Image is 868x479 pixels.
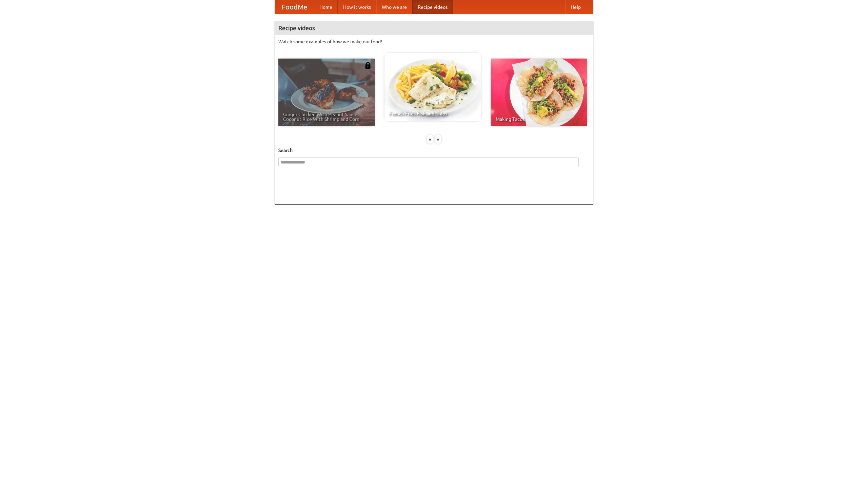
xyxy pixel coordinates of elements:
div: « [427,135,433,144]
img: 483408.png [364,62,371,69]
a: Help [565,0,586,14]
a: Home [314,0,338,14]
a: Recipe videos [412,0,453,14]
a: Who we are [376,0,412,14]
span: French Fries Fish and Chips [389,111,476,116]
a: French Fries Fish and Chips [384,53,481,121]
h5: Search [278,147,590,154]
h4: Recipe videos [275,21,593,35]
a: Making Tacos [491,59,587,126]
span: Making Tacos [496,117,583,122]
div: » [435,135,441,144]
p: Watch some examples of how we make our food! [278,38,590,45]
a: How it works [338,0,376,14]
a: FoodMe [275,0,314,14]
